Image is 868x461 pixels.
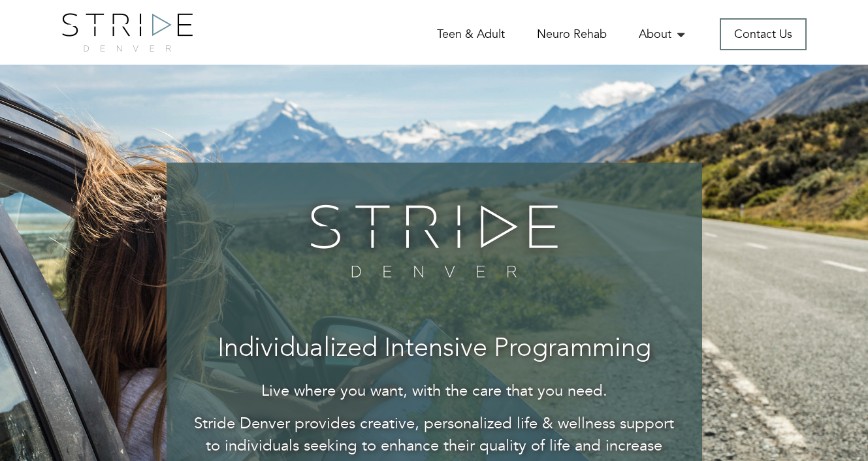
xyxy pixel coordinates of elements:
[720,18,807,50] a: Contact Us
[639,26,688,42] a: About
[193,380,676,402] p: Live where you want, with the care that you need.
[302,195,566,287] img: banner-logo.png
[437,26,505,42] a: Teen & Adult
[62,13,193,52] img: logo.png
[537,26,607,42] a: Neuro Rehab
[193,335,676,364] h3: Individualized Intensive Programming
